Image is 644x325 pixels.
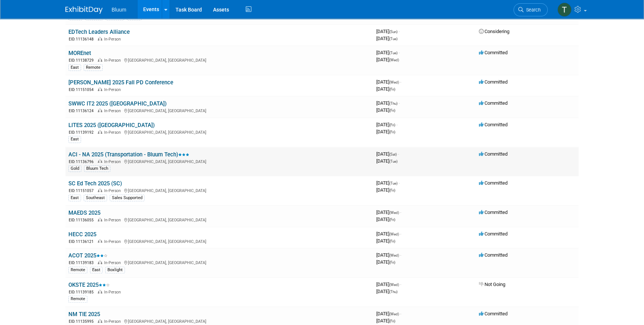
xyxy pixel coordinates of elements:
[104,37,123,42] span: In-Person
[389,312,399,316] span: (Wed)
[396,122,397,127] span: -
[376,180,400,186] span: [DATE]
[104,188,123,193] span: In-Person
[69,261,97,265] span: EID: 11139183
[68,64,81,71] div: East
[68,318,370,324] div: [GEOGRAPHIC_DATA], [GEOGRAPHIC_DATA]
[104,218,123,222] span: In-Person
[68,195,81,201] div: East
[376,209,401,215] span: [DATE]
[389,80,399,84] span: (Wed)
[68,151,189,158] a: ACI - NA 2025 (Transportation - Bluum Tech)
[557,3,571,17] img: Taylor Bradley
[376,217,395,222] span: [DATE]
[98,159,102,163] img: In-Person Event
[68,209,100,216] a: MAEDS 2025
[376,252,401,258] span: [DATE]
[68,311,100,318] a: NM TIE 2025
[68,29,130,35] a: EDTech Leaders Alliance
[69,58,97,62] span: EID: 11138729
[400,311,401,316] span: -
[84,165,110,172] div: Bluum Tech
[389,253,399,257] span: (Wed)
[69,189,97,193] span: EID: 11151057
[376,79,401,85] span: [DATE]
[376,158,397,164] span: [DATE]
[479,100,508,106] span: Committed
[389,218,395,222] span: (Fri)
[479,252,508,258] span: Committed
[389,30,397,34] span: (Sun)
[400,79,401,85] span: -
[68,267,87,273] div: Remote
[389,232,399,236] span: (Wed)
[98,188,102,192] img: In-Person Event
[376,238,395,244] span: [DATE]
[376,129,395,134] span: [DATE]
[400,282,401,287] span: -
[389,188,395,192] span: (Fri)
[389,152,397,156] span: (Sat)
[389,101,397,105] span: (Thu)
[389,37,397,41] span: (Tue)
[98,319,102,323] img: In-Person Event
[376,86,395,92] span: [DATE]
[84,64,103,71] div: Remote
[376,122,397,127] span: [DATE]
[376,187,395,193] span: [DATE]
[399,29,400,34] span: -
[68,296,87,302] div: Remote
[65,6,103,14] img: ExhibitDay
[479,151,508,157] span: Committed
[104,290,123,295] span: In-Person
[112,7,126,13] span: Bluum
[68,122,155,129] a: LITES 2025 ([GEOGRAPHIC_DATA])
[399,180,400,186] span: -
[479,122,508,127] span: Committed
[376,282,401,287] span: [DATE]
[69,130,97,134] span: EID: 11139192
[479,231,508,237] span: Committed
[479,180,508,186] span: Committed
[98,218,102,221] img: In-Person Event
[376,100,400,106] span: [DATE]
[104,260,123,265] span: In-Person
[400,231,401,237] span: -
[376,29,400,34] span: [DATE]
[389,211,399,215] span: (Wed)
[69,88,97,92] span: EID: 11151054
[98,260,102,264] img: In-Person Event
[389,130,395,134] span: (Fri)
[104,58,123,63] span: In-Person
[104,319,123,324] span: In-Person
[104,130,123,135] span: In-Person
[399,100,400,106] span: -
[389,58,399,62] span: (Wed)
[389,181,397,185] span: (Tue)
[376,50,400,55] span: [DATE]
[104,87,123,92] span: In-Person
[400,252,401,258] span: -
[68,238,370,244] div: [GEOGRAPHIC_DATA], [GEOGRAPHIC_DATA]
[68,165,81,172] div: Gold
[376,231,401,237] span: [DATE]
[389,51,397,55] span: (Tue)
[479,50,508,55] span: Committed
[104,239,123,244] span: In-Person
[376,289,397,294] span: [DATE]
[376,318,395,324] span: [DATE]
[68,129,370,135] div: [GEOGRAPHIC_DATA], [GEOGRAPHIC_DATA]
[68,107,370,114] div: [GEOGRAPHIC_DATA], [GEOGRAPHIC_DATA]
[389,290,397,294] span: (Thu)
[68,136,81,143] div: East
[98,290,102,293] img: In-Person Event
[69,109,97,113] span: EID: 11136124
[513,3,548,16] a: Search
[376,311,401,316] span: [DATE]
[389,260,395,264] span: (Fri)
[389,239,395,243] span: (Fri)
[398,151,399,157] span: -
[105,267,125,273] div: Boxlight
[68,79,173,86] a: [PERSON_NAME] 2025 Fall PD Conference
[400,209,401,215] span: -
